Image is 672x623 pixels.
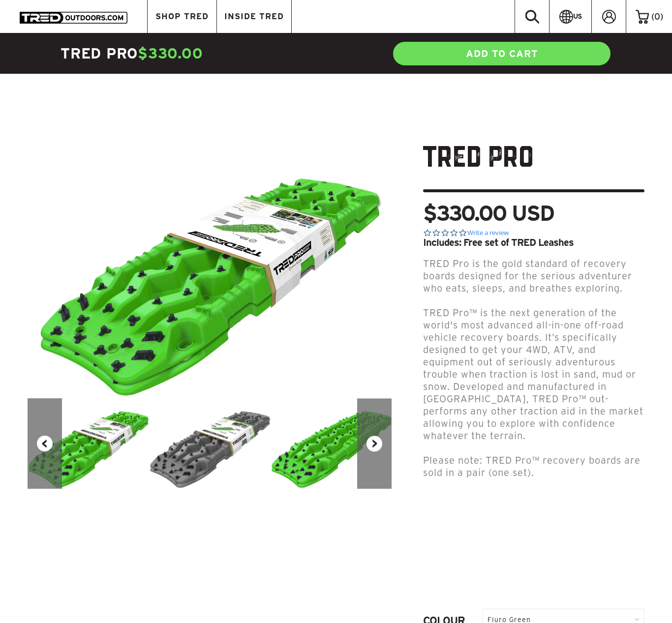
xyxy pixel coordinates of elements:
span: ( ) [651,12,663,21]
a: ADD TO CART [392,41,611,66]
span: $330.00 USD [423,202,554,224]
span: TRED Pro™ is the next generation of the world's most advanced all-in-one off-road vehicle recover... [423,307,643,441]
img: TRED_Pro_ISO-Green_300x.png [28,398,149,489]
img: TRED_Pro_ISO-Grey_300x.png [149,398,271,489]
button: Previous [28,398,62,489]
span: INSIDE TRED [224,12,284,21]
img: TRED_Pro_ISO_GREEN_x2_40eeb962-f01a-4fbf-a891-2107ed5b4955_300x.png [271,398,392,489]
img: cart-icon [636,10,649,24]
img: TRED Outdoors America [20,12,127,24]
h1: TRED Pro [423,142,644,192]
button: Next [357,398,392,489]
span: 0 [654,12,660,21]
div: Includes: Free set of TRED Leashes [423,237,644,247]
img: TRED_Pro_ISO-Green_700x.png [37,142,382,398]
p: TRED Pro is the gold standard of recovery boards designed for the serious adventurer who eats, sl... [423,258,644,295]
span: Please note: TRED Pro™ recovery boards are sold in a pair (one set). [423,455,641,478]
span: $330.00 [138,45,203,61]
a: Write a review [467,229,509,237]
h4: TRED Pro [61,44,336,63]
span: SHOP TRED [155,12,209,21]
